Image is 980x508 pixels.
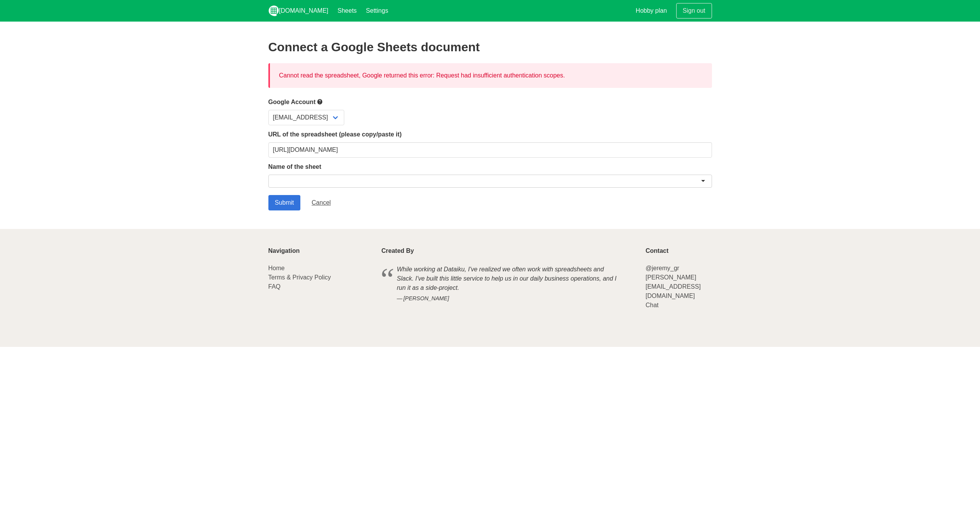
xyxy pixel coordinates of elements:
a: Terms & Privacy Policy [268,274,331,281]
p: Navigation [268,247,372,254]
h2: Connect a Google Sheets document [268,40,712,54]
input: Submit [268,195,301,210]
label: Google Account [268,97,712,107]
cite: [PERSON_NAME] [397,294,621,303]
input: Should start with https://docs.google.com/spreadsheets/d/ [268,142,712,158]
label: Name of the sheet [268,162,712,172]
p: Created By [382,247,637,254]
img: logo_v2_white.png [268,5,279,16]
a: FAQ [268,283,281,290]
a: Chat [645,302,658,308]
label: URL of the spreadsheet (please copy/paste it) [268,130,712,139]
p: Contact [645,247,712,254]
a: Sign out [676,3,712,19]
a: [PERSON_NAME][EMAIL_ADDRESS][DOMAIN_NAME] [645,274,700,299]
a: @jeremy_gr [645,265,679,271]
a: Cancel [305,195,337,210]
a: Home [268,265,285,271]
div: Cannot read the spreadsheet, Google returned this error: Request had insufficient authentication ... [268,63,712,88]
blockquote: While working at Dataiku, I've realized we often work with spreadsheets and Slack. I've built thi... [382,264,637,304]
